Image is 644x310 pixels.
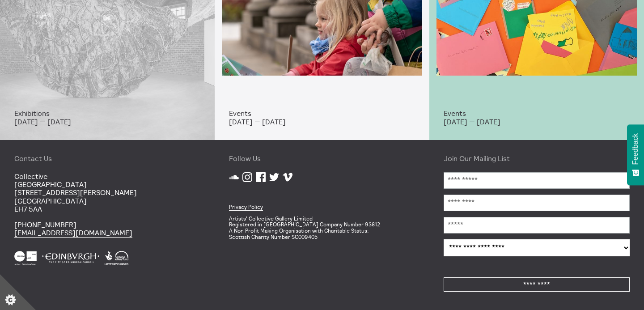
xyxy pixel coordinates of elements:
[14,221,200,237] p: [PHONE_NUMBER]
[105,251,128,265] img: Heritage Lottery Fund
[42,251,99,265] img: City Of Edinburgh Council White
[14,109,200,117] p: Exhibitions
[631,133,640,165] span: Feedback
[14,228,132,238] a: [EMAIL_ADDRESS][DOMAIN_NAME]
[229,216,415,240] p: Artists' Collective Gallery Limited Registered in [GEOGRAPHIC_DATA] Company Number 93812 A Non Pr...
[444,118,630,126] p: [DATE] — [DATE]
[14,172,200,213] p: Collective [GEOGRAPHIC_DATA] [STREET_ADDRESS][PERSON_NAME] [GEOGRAPHIC_DATA] EH7 5AA
[14,118,200,126] p: [DATE] — [DATE]
[444,109,630,117] p: Events
[229,109,415,117] p: Events
[627,124,644,185] button: Feedback - Show survey
[14,251,37,265] img: Creative Scotland
[229,118,415,126] p: [DATE] — [DATE]
[229,154,415,162] h4: Follow Us
[229,204,263,211] a: Privacy Policy
[444,154,630,162] h4: Join Our Mailing List
[14,154,200,162] h4: Contact Us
